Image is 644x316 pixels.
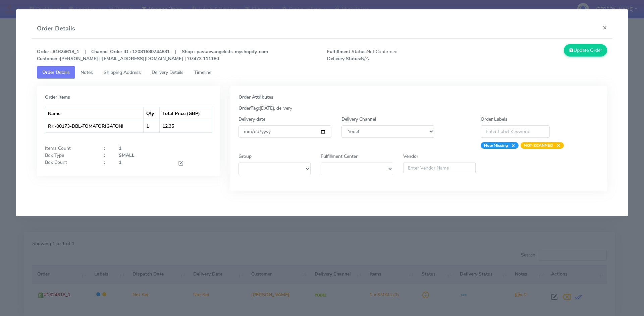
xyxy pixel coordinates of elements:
[403,153,418,160] label: Vendor
[99,152,114,159] div: :
[80,69,93,76] span: Notes
[37,56,60,62] strong: Customer :
[194,69,211,76] span: Timeline
[99,159,114,168] div: :
[119,145,121,151] strong: 1
[152,69,183,76] span: Delivery Details
[233,105,604,112] div: [DATE], delivery
[40,152,99,159] div: Box Type
[119,152,135,159] strong: SMALL
[321,153,358,160] label: Fulfillment Center
[481,116,507,123] label: Order Labels
[104,69,141,76] span: Shipping Address
[481,125,550,138] input: Enter Label Keywords
[553,142,560,149] span: ×
[524,143,553,148] strong: NOT-SCANNED
[37,48,268,62] strong: Order : #1624618_1 | Channel Order ID : 12081680744831 | Shop : pastaevangelists-myshopify-com [P...
[564,44,607,57] button: Update Order
[45,107,144,120] th: Name
[40,159,99,168] div: Box Count
[508,142,515,149] span: ×
[37,24,75,33] h4: Order Details
[238,105,260,111] strong: OrderTag:
[160,120,212,132] td: 12.35
[238,153,252,160] label: Group
[484,143,508,148] strong: Note Missing
[238,94,273,100] strong: Order Attributes
[238,116,265,123] label: Delivery date
[99,145,114,152] div: :
[341,116,376,123] label: Delivery Channel
[119,159,121,166] strong: 1
[45,120,144,132] td: RK-00173-DBL-TOMATORIGATONI
[322,48,467,62] span: Not Confirmed N/A
[37,66,607,79] ul: Tabs
[42,69,70,76] span: Order Details
[40,145,99,152] div: Items Count
[45,94,70,100] strong: Order Items
[144,120,160,132] td: 1
[327,48,367,55] strong: Fulfillment Status:
[403,163,476,173] input: Enter Vendor Name
[327,56,361,62] strong: Delivery Status:
[597,19,612,36] button: Close
[144,107,160,120] th: Qty
[160,107,212,120] th: Total Price (GBP)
